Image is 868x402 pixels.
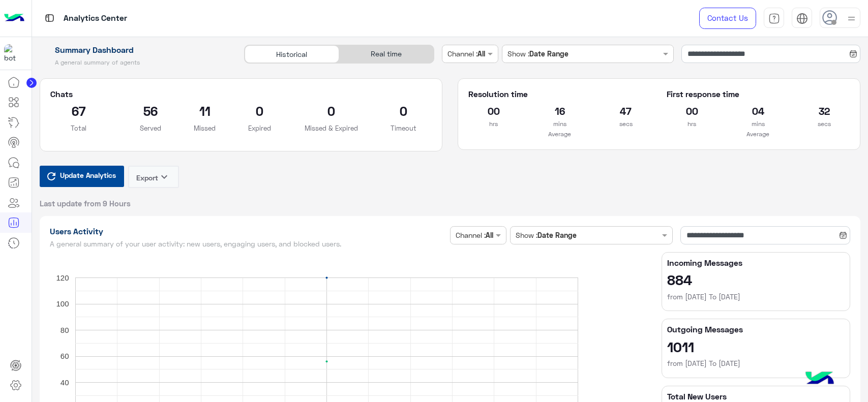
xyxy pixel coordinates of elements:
h5: Chats [50,89,432,99]
img: tab [796,13,808,24]
p: hrs [468,119,519,129]
p: secs [601,119,651,129]
h2: 16 [534,103,585,119]
p: secs [799,119,850,129]
text: 80 [60,325,69,334]
h5: A general summary of your user activity: new users, engaging users, and blocked users. [50,240,446,248]
h2: 1011 [667,338,845,355]
a: Contact Us [699,8,756,29]
div: Historical [245,45,339,63]
h2: 0 [231,103,287,119]
h6: from [DATE] To [DATE] [667,358,845,368]
button: Update Analytics [40,166,124,187]
span: Update Analytics [57,168,118,182]
h2: 11 [194,103,216,119]
img: profile [845,12,858,25]
p: Timeout [375,123,431,133]
span: Last update from 9 Hours [40,198,131,208]
text: 40 [60,378,69,386]
h1: Users Activity [50,226,446,236]
h5: First response time [667,89,850,99]
p: Expired [231,123,287,133]
p: Average [667,129,850,139]
img: 317874714732967 [4,44,22,63]
h5: A general summary of agents [40,58,233,67]
p: Missed & Expired [303,123,360,133]
p: Total [50,123,107,133]
img: tab [43,12,56,24]
a: tab [764,8,784,29]
h2: 67 [50,103,107,119]
text: 120 [56,273,69,282]
i: keyboard_arrow_down [158,171,170,183]
h2: 884 [667,271,845,288]
h1: Summary Dashboard [40,45,233,55]
p: mins [534,119,585,129]
p: mins [733,119,784,129]
h5: Total New Users [667,391,845,401]
h5: Resolution time [468,89,651,99]
p: Served [122,123,178,133]
div: Real time [339,45,434,63]
button: Exportkeyboard_arrow_down [128,166,179,188]
h2: 0 [303,103,360,119]
img: hulul-logo.png [802,361,837,397]
text: 100 [56,299,69,308]
img: Logo [4,8,24,29]
h2: 00 [468,103,519,119]
img: tab [768,13,780,24]
h5: Incoming Messages [667,258,845,268]
h2: 47 [601,103,651,119]
p: hrs [667,119,717,129]
h6: from [DATE] To [DATE] [667,292,845,302]
text: 60 [60,352,69,360]
h2: 32 [799,103,850,119]
p: Average [468,129,651,139]
h2: 04 [733,103,784,119]
h2: 0 [375,103,431,119]
h2: 56 [122,103,178,119]
p: Analytics Center [64,12,127,25]
p: Missed [194,123,216,133]
h5: Outgoing Messages [667,324,845,334]
h2: 00 [667,103,717,119]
